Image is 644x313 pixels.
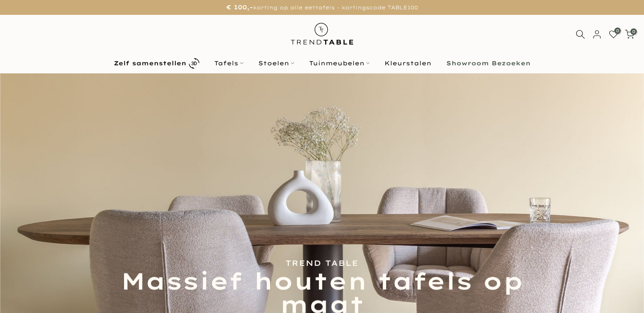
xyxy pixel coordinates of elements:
b: Zelf samenstellen [114,60,186,66]
a: Showroom Bezoeken [439,58,538,68]
b: Showroom Bezoeken [446,60,531,66]
a: Kleurstalen [377,58,439,68]
a: 0 [625,30,634,39]
a: Tuinmeubelen [301,58,377,68]
span: 0 [630,28,637,35]
a: Zelf samenstellen [106,56,207,71]
a: Tafels [207,58,251,68]
a: Stoelen [251,58,301,68]
strong: € 100,- [226,3,253,11]
span: 0 [614,28,621,34]
p: korting op alle eettafels - kortingscode TABLE100 [11,2,633,13]
a: 0 [609,30,618,39]
img: trend-table [285,15,359,53]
